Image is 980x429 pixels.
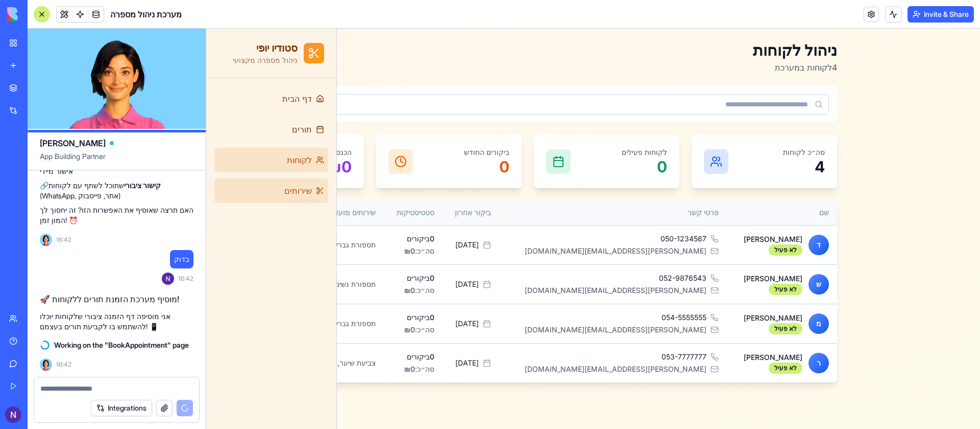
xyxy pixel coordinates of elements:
[224,245,228,254] span: 0
[258,129,303,147] p: 0
[78,156,106,168] span: שירותים
[249,329,273,340] span: [DATE]
[224,206,228,214] span: 0
[224,324,228,332] span: 0
[537,245,596,255] div: [PERSON_NAME]
[27,12,91,27] h1: סטודיו יופי
[415,119,461,129] p: לקוחות פעילים
[186,335,228,346] div: סה״כ:
[198,218,209,227] span: ₪ 0
[198,257,209,266] span: ₪ 0
[91,400,152,416] button: Integrations
[186,217,228,228] div: סה״כ:
[40,311,193,332] p: אני מוסיפה דף הזמנה ציבורי שלקוחות יוכלו להשתמש בו לקביעת תורים בעצמם! 📱
[562,295,596,306] div: לא פעיל
[547,12,631,31] h1: ניהול לקוחות
[40,293,193,305] h2: 🚀 מוסיף מערכת הזמנת תורים ללקוחות!
[178,172,236,196] th: סטטיסטיקות
[562,334,596,345] div: לא פעיל
[602,206,623,227] div: ד
[198,336,209,345] span: ₪ 0
[454,205,500,215] span: 050-1234567
[186,244,228,255] div: ביקורים
[54,340,189,350] span: Working on the "BookAppointment" page
[318,296,500,306] span: [PERSON_NAME][EMAIL_ADDRESS][DOMAIN_NAME]
[40,205,193,225] p: האם תרצה שאוסיף את האפשרות הזו? זה יחסוך לך המון זמן! ⏰
[908,6,974,22] button: Invite & Share
[249,290,273,300] span: [DATE]
[198,297,209,305] span: ₪ 0
[537,206,596,216] div: [PERSON_NAME]
[236,172,293,196] th: ביקור אחרון
[86,95,106,107] span: תורים
[577,119,619,129] p: סה״כ לקוחות
[258,119,303,129] p: ביקורים החודש
[186,284,228,294] div: ביקורים
[40,151,193,170] span: App Building Partner
[40,137,106,149] span: [PERSON_NAME]
[537,284,596,295] div: [PERSON_NAME]
[76,64,106,76] span: דף הבית
[602,324,623,345] div: ר
[40,180,193,201] p: 🔗 שתוכל לשתף עם לקוחות (WhatsApp, אתר, פייסבוק)
[318,335,500,346] span: [PERSON_NAME][EMAIL_ADDRESS][DOMAIN_NAME]
[562,255,596,266] div: לא פעיל
[453,244,500,255] span: 052-9876543
[56,236,71,244] span: 16:42
[40,234,52,246] img: Ella_00000_wcx2te.png
[521,172,631,196] th: שם
[318,217,500,228] span: [PERSON_NAME][EMAIL_ADDRESS][DOMAIN_NAME]
[577,129,619,147] p: 4
[56,360,71,369] span: 16:42
[162,273,174,285] img: ACg8ocKUMTuJUREzKWxFxK8gCB--m5guzJg9g7pAsWijPgi2TGY62w=s96-c
[186,296,228,306] div: סה״כ:
[249,211,273,221] span: [DATE]
[186,257,228,267] div: סה״כ:
[415,129,461,147] p: 0
[7,7,70,21] img: logo
[602,285,623,305] div: מ
[186,323,228,333] div: ביקורים
[174,254,189,264] span: בדוק
[224,284,228,293] span: 0
[124,181,161,190] strong: קישור ציבורי
[8,58,122,82] a: דף הבית
[293,172,521,196] th: פרטי קשר
[318,257,500,267] span: [PERSON_NAME][EMAIL_ADDRESS][DOMAIN_NAME]
[249,251,273,261] span: [DATE]
[81,125,106,138] span: לקוחות
[8,150,122,174] a: שירותים
[178,275,193,283] span: 16:42
[602,245,623,266] div: ש
[27,27,91,37] p: ניהול מספרה מקצועי
[455,323,500,333] span: 053-7777777
[562,216,596,227] div: לא פעיל
[5,407,21,423] img: ACg8ocKUMTuJUREzKWxFxK8gCB--m5guzJg9g7pAsWijPgi2TGY62w=s96-c
[8,119,122,144] a: לקוחות
[186,205,228,215] div: ביקורים
[547,33,631,45] p: 4 לקוחות במערכת
[40,358,52,371] img: Ella_00000_wcx2te.png
[537,324,596,334] div: [PERSON_NAME]
[8,88,122,113] a: תורים
[455,284,500,294] span: 054-5555555
[110,8,182,20] span: מערכת ניהול מספרה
